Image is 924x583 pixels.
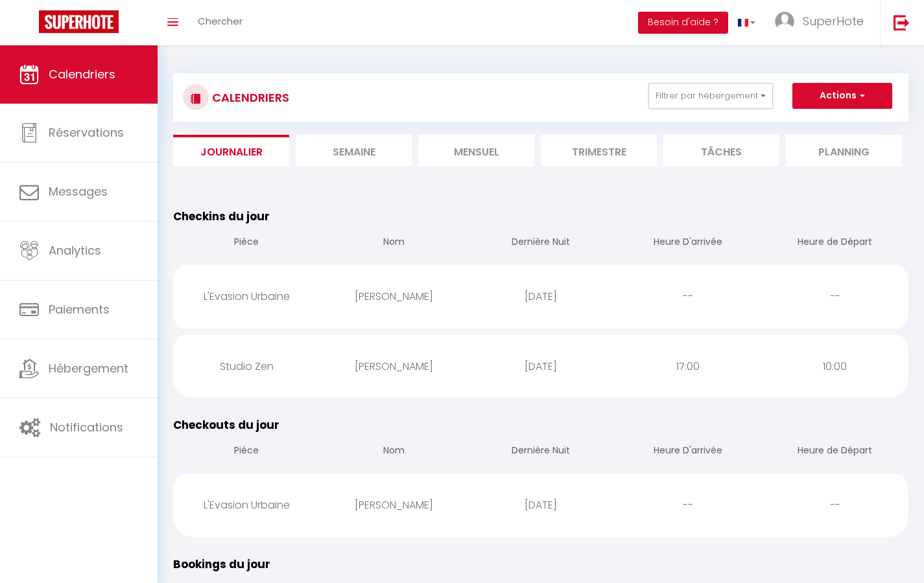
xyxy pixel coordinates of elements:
[614,345,761,387] div: 17:00
[468,484,615,526] div: [DATE]
[173,417,279,433] span: Checkouts du jour
[614,484,761,526] div: --
[50,419,123,435] span: Notifications
[614,225,761,262] th: Heure D'arrivée
[468,345,615,387] div: [DATE]
[761,275,908,317] div: --
[173,433,320,470] th: Pièce
[49,66,115,82] span: Calendriers
[320,484,468,526] div: [PERSON_NAME]
[39,10,119,33] img: Super Booking
[173,484,320,526] div: L'Evasion Urbaine
[614,433,761,470] th: Heure D'arrivée
[786,135,902,166] li: Planning
[320,225,468,262] th: Nom
[173,556,270,572] span: Bookings du jour
[803,13,864,29] span: SuperHote
[894,14,910,30] img: logout
[173,209,270,224] span: Checkins du jour
[320,275,468,317] div: [PERSON_NAME]
[173,135,289,166] li: Journalier
[49,301,110,317] span: Paiements
[468,433,615,470] th: Dernière Nuit
[173,225,320,262] th: Pièce
[49,242,101,258] span: Analytics
[792,83,892,109] button: Actions
[468,225,615,262] th: Dernière Nuit
[173,345,320,387] div: Studio Zen
[663,135,779,166] li: Tâches
[418,135,534,166] li: Mensuel
[614,275,761,317] div: --
[761,225,908,262] th: Heure de Départ
[761,345,908,387] div: 10:00
[468,275,615,317] div: [DATE]
[173,275,320,317] div: L'Evasion Urbaine
[320,345,468,387] div: [PERSON_NAME]
[648,83,773,109] button: Filtrer par hébergement
[775,12,794,31] img: ...
[49,360,128,376] span: Hébergement
[296,135,412,166] li: Semaine
[541,135,657,166] li: Trimestre
[49,124,124,141] span: Réservations
[320,433,468,470] th: Nom
[198,14,243,28] span: Chercher
[761,484,908,526] div: --
[761,433,908,470] th: Heure de Départ
[10,5,49,44] button: Ouvrir le widget de chat LiveChat
[209,83,289,112] h3: CALENDRIERS
[638,12,728,34] button: Besoin d'aide ?
[49,183,108,200] span: Messages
